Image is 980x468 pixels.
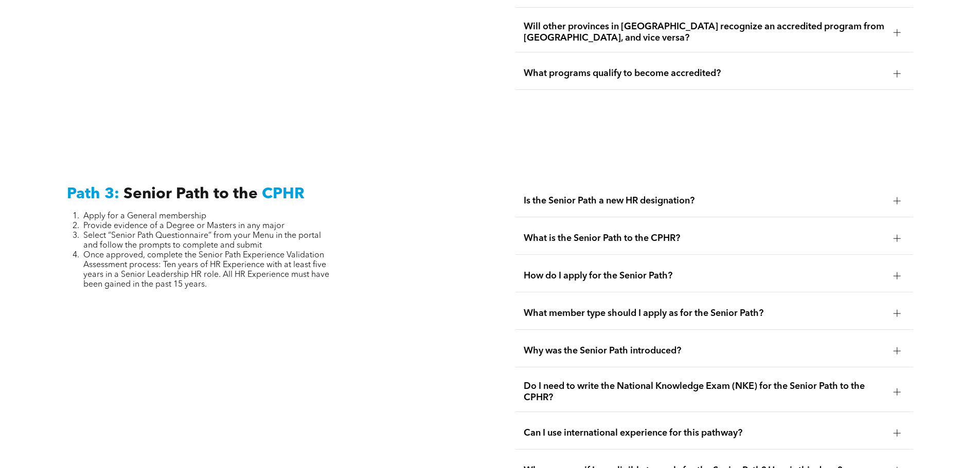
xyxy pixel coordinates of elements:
[524,427,885,439] span: Can I use international experience for this pathway?
[524,195,885,207] span: Is the Senior Path a new HR designation?
[524,381,885,403] span: Do I need to write the National Knowledge Exam (NKE) for the Senior Path to the CPHR?
[83,212,206,220] span: Apply for a General membership
[67,186,119,202] span: Path 3:
[83,222,284,230] span: Provide evidence of a Degree or Masters in any major
[262,186,305,202] span: CPHR
[524,21,885,44] span: Will other provinces in [GEOGRAPHIC_DATA] recognize an accredited program from [GEOGRAPHIC_DATA],...
[524,270,885,282] span: How do I apply for the Senior Path?
[524,345,885,357] span: Why was the Senior Path introduced?
[524,233,885,244] span: What is the Senior Path to the CPHR?
[524,68,885,79] span: What programs qualify to become accredited?
[83,251,329,289] span: Once approved, complete the Senior Path Experience Validation Assessment process: Ten years of HR...
[524,308,885,319] span: What member type should I apply as for the Senior Path?
[83,232,321,250] span: Select “Senior Path Questionnaire” from your Menu in the portal and follow the prompts to complet...
[123,186,258,202] span: Senior Path to the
